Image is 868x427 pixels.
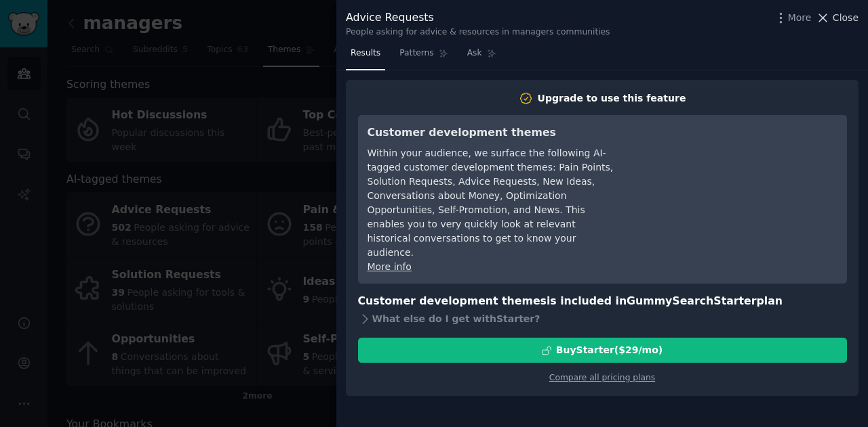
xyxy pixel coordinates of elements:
[399,47,433,60] span: Patterns
[395,43,452,70] a: Patterns
[368,125,615,141] h3: Customer development themes
[462,43,501,70] a: Ask
[346,43,385,70] a: Results
[788,11,812,25] span: More
[774,11,812,25] button: More
[346,9,610,26] div: Advice Requests
[833,11,859,25] span: Close
[368,261,412,272] a: More info
[368,146,615,260] div: Within your audience, we surface the following AI-tagged customer development themes: Pain Points...
[467,47,482,60] span: Ask
[634,125,837,226] iframe: YouTube video player
[358,293,847,310] h3: Customer development themes is included in plan
[816,11,859,25] button: Close
[556,343,663,357] div: Buy Starter ($ 29 /mo )
[358,309,847,328] div: What else do I get with Starter ?
[538,91,686,106] div: Upgrade to use this feature
[358,338,847,363] button: BuyStarter($29/mo)
[627,294,756,307] span: GummySearch Starter
[351,47,380,60] span: Results
[549,373,655,382] a: Compare all pricing plans
[346,26,610,39] div: People asking for advice & resources in managers communities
